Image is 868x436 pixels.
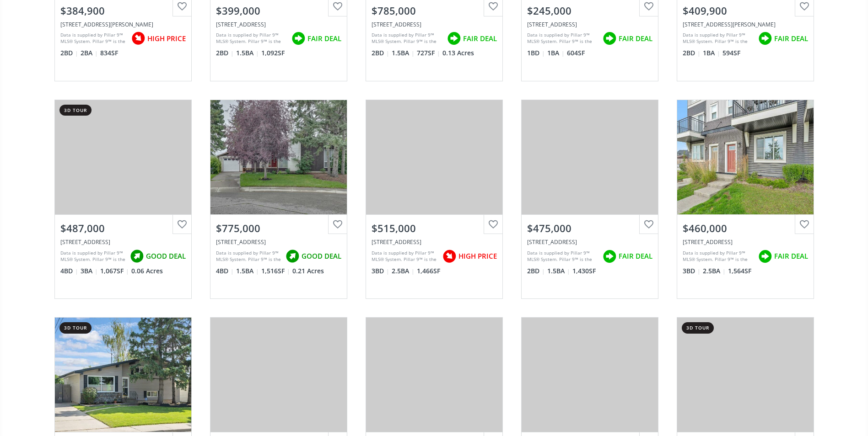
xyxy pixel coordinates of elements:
span: 2 BD [527,266,545,276]
div: View Photos & Details [557,370,623,379]
span: 0.13 Acres [442,48,474,58]
img: rating icon [440,247,458,266]
span: 727 SF [417,48,440,58]
div: $384,900 [60,4,186,18]
div: Data is supplied by Pillar 9™ MLS® System. Pillar 9™ is the owner of the copyright in its MLS® Sy... [683,32,754,45]
div: 931 20 Avenue SE, Calgary, AB T2G 1M4 [372,21,497,28]
span: 594 SF [722,48,740,58]
div: View Photos & Details [246,153,312,162]
div: View Photos & Details [401,153,467,162]
img: rating icon [756,247,774,266]
div: Data is supplied by Pillar 9™ MLS® System. Pillar 9™ is the owner of the copyright in its MLS® Sy... [683,250,754,263]
div: 15 Sage Meadows Landing NW #5415, Calgary, AB T3P 1E5 [60,21,186,28]
div: $515,000 [372,221,497,235]
span: 1 BA [547,48,565,58]
div: 4275 Norford Avenue NW #124, Calgary, AB T3B 6M2 [683,21,808,28]
span: FAIR DEAL [619,34,652,43]
span: 2 BD [372,48,389,58]
span: 3 BD [372,266,389,276]
div: Data is supplied by Pillar 9™ MLS® System. Pillar 9™ is the owner of the copyright in its MLS® Sy... [216,250,281,263]
span: 0.21 Acres [292,266,324,276]
span: 0.06 Acres [131,266,163,276]
div: 4313 Seton Drive SE, Calgary, AB T3M 3A7 [372,238,497,246]
div: 62 Cedardale Crescent SW, Calgary, AB T2W 3Z5 [216,21,341,28]
span: 1,430 SF [572,266,596,276]
div: Data is supplied by Pillar 9™ MLS® System. Pillar 9™ is the owner of the copyright in its MLS® Sy... [372,250,438,263]
img: rating icon [600,29,619,48]
span: 1,067 SF [100,266,129,276]
span: 1 BD [527,48,545,58]
div: View Photos & Details [712,370,778,379]
span: 1,516 SF [261,266,290,276]
span: HIGH PRICE [147,34,186,43]
div: View Photos & Details [90,370,156,379]
div: 155 Taradale Drive NE, Calgary, AB T3J2R9 [60,238,186,246]
img: rating icon [128,247,146,266]
img: rating icon [756,29,774,48]
a: $515,000[STREET_ADDRESS]Data is supplied by Pillar 9™ MLS® System. Pillar 9™ is the owner of the ... [356,90,512,308]
span: 4 BD [216,266,234,276]
span: 3 BD [683,266,701,276]
span: 2 BD [60,48,78,58]
span: 1.5 BA [392,48,415,58]
span: FAIR DEAL [774,251,808,261]
div: $785,000 [372,4,497,18]
div: $460,000 [683,221,808,235]
img: rating icon [129,29,147,48]
span: 2 BD [216,48,234,58]
div: 35 Springborough Boulevard SW #3, Calgary, AB T3H 5V7 [527,238,652,246]
div: Data is supplied by Pillar 9™ MLS® System. Pillar 9™ is the owner of the copyright in its MLS® Sy... [527,32,598,45]
div: Data is supplied by Pillar 9™ MLS® System. Pillar 9™ is the owner of the copyright in its MLS® Sy... [527,250,598,263]
div: $475,000 [527,221,652,235]
span: 1,466 SF [417,266,440,276]
div: 1713 Cornerstone Boulevard NE, Calgary, AB T3N1S4 [683,238,808,246]
span: 1.5 BA [236,48,259,58]
div: 1540 Sherwood Boulevard NW #1108, Calgary, AB T3R 0K5 [527,21,652,28]
span: 1.5 BA [547,266,570,276]
span: 3 BA [81,266,98,276]
div: Data is supplied by Pillar 9™ MLS® System. Pillar 9™ is the owner of the copyright in its MLS® Sy... [60,32,127,45]
span: 834 SF [100,48,118,58]
span: 1.5 BA [236,266,259,276]
span: 1,564 SF [728,266,751,276]
span: 2.5 BA [392,266,415,276]
div: View Photos & Details [246,370,312,379]
a: $460,000[STREET_ADDRESS]Data is supplied by Pillar 9™ MLS® System. Pillar 9™ is the owner of the ... [668,90,823,308]
span: FAIR DEAL [774,34,808,43]
div: $487,000 [60,221,186,235]
span: HIGH PRICE [458,251,497,261]
span: 604 SF [567,48,585,58]
div: $409,900 [683,4,808,18]
span: FAIR DEAL [307,34,341,43]
div: Data is supplied by Pillar 9™ MLS® System. Pillar 9™ is the owner of the copyright in its MLS® Sy... [372,32,442,45]
a: 3d tour$487,000[STREET_ADDRESS]Data is supplied by Pillar 9™ MLS® System. Pillar 9™ is the owner ... [45,90,201,308]
div: View Photos & Details [401,370,467,379]
div: View Photos & Details [712,153,778,162]
a: $475,000[STREET_ADDRESS]Data is supplied by Pillar 9™ MLS® System. Pillar 9™ is the owner of the ... [512,90,668,308]
div: 5624 Ladbrooke Drive SW, Calgary, AB T3E 5X8 [216,238,341,246]
div: Data is supplied by Pillar 9™ MLS® System. Pillar 9™ is the owner of the copyright in its MLS® Sy... [60,250,125,263]
span: 4 BD [60,266,78,276]
div: $245,000 [527,4,652,18]
span: GOOD DEAL [146,251,186,261]
div: View Photos & Details [557,153,623,162]
span: 1,092 SF [261,48,285,58]
img: rating icon [600,247,619,266]
span: GOOD DEAL [302,251,341,261]
div: $399,000 [216,4,341,18]
div: $775,000 [216,221,341,235]
img: rating icon [289,29,307,48]
span: 2.5 BA [703,266,726,276]
span: FAIR DEAL [619,251,652,261]
a: $775,000[STREET_ADDRESS]Data is supplied by Pillar 9™ MLS® System. Pillar 9™ is the owner of the ... [201,90,356,308]
img: rating icon [283,247,302,266]
span: 1 BA [703,48,720,58]
span: 2 BA [81,48,98,58]
div: Data is supplied by Pillar 9™ MLS® System. Pillar 9™ is the owner of the copyright in its MLS® Sy... [216,32,287,45]
span: 2 BD [683,48,701,58]
img: rating icon [445,29,463,48]
div: View Photos & Details [90,153,156,162]
span: FAIR DEAL [463,34,497,43]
